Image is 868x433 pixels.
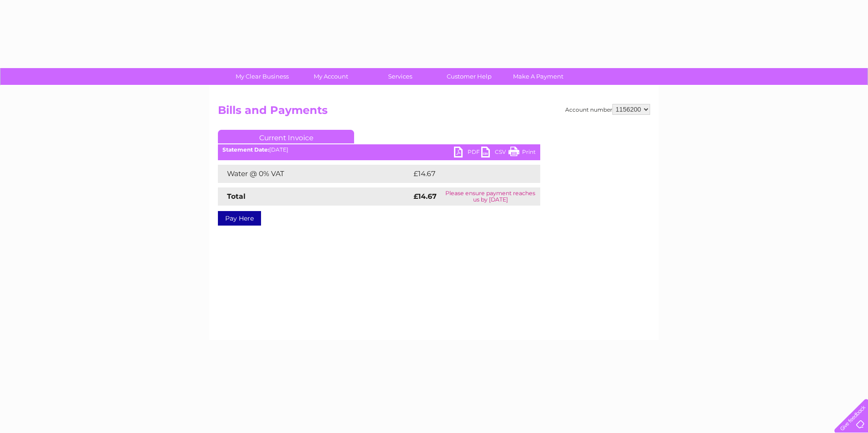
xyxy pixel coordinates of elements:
[294,68,369,85] a: My Account
[565,104,650,115] div: Account number
[501,68,576,85] a: Make A Payment
[218,104,650,121] h2: Bills and Payments
[508,147,536,160] a: Print
[218,211,261,226] a: Pay Here
[227,192,246,201] strong: Total
[218,147,540,153] div: [DATE]
[225,68,300,85] a: My Clear Business
[481,147,508,160] a: CSV
[363,68,438,85] a: Services
[440,187,540,206] td: Please ensure payment reaches us by [DATE]
[411,165,521,183] td: £14.67
[432,68,507,85] a: Customer Help
[414,192,437,201] strong: £14.67
[218,165,411,183] td: Water @ 0% VAT
[222,146,269,153] b: Statement Date:
[454,147,481,160] a: PDF
[218,130,354,143] a: Current Invoice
